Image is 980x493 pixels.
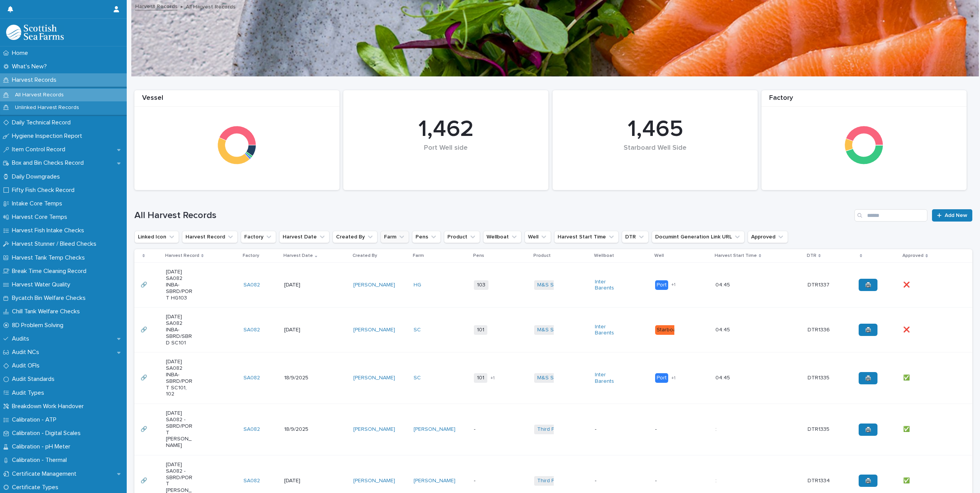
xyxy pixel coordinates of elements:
[715,425,718,433] p: :
[414,282,421,288] a: HG
[356,116,535,143] div: 1,462
[9,308,86,315] p: Chill Tank Welfare Checks
[381,231,409,243] button: Farm
[134,263,972,308] tr: 🔗🔗 [DATE] SA082 INBA-SBRD/PORT HG103SA082 [DATE][PERSON_NAME] HG 103M&S Select Inter Barents Port...
[865,282,871,288] span: 🖨️
[715,476,718,484] p: :
[808,425,831,433] p: DTR1335
[9,213,73,221] p: Harvest Core Temps
[808,373,831,381] p: DTR1335
[807,251,816,260] p: DTR
[9,389,50,397] p: Audit Types
[865,427,871,432] span: 🖨️
[134,308,972,352] tr: 🔗🔗 [DATE] SA082 INBA-SBRD/SBRD SC101SA082 [DATE][PERSON_NAME] SC 101M&S Select Inter Barents Star...
[9,92,70,98] p: All Harvest Records
[9,294,92,302] p: Bycatch Bin Welfare Checks
[854,209,927,222] input: Search
[241,231,276,243] button: Factory
[414,327,421,333] a: SC
[554,231,619,243] button: Harvest Start Time
[537,282,566,288] a: M&S Select
[9,76,63,84] p: Harvest Records
[537,478,584,484] a: Third Party Salmon
[135,2,177,10] a: Harvest Records
[903,373,911,381] p: ✅
[166,269,193,301] p: [DATE] SA082 INBA-SBRD/PORT HG103
[279,231,329,243] button: Harvest Date
[9,268,93,275] p: Break Time Cleaning Record
[444,231,480,243] button: Product
[474,426,501,433] p: -
[9,63,53,70] p: What's New?
[859,279,877,291] a: 🖨️
[594,251,614,260] p: Wellboat
[9,403,90,410] p: Breakdown Work Handover
[903,325,911,333] p: ❌
[243,375,260,381] a: SA082
[353,426,395,433] a: [PERSON_NAME]
[671,376,675,381] span: + 1
[141,325,149,333] p: 🔗
[9,240,103,248] p: Harvest Stunner / Bleed Checks
[9,484,65,491] p: Certificate Types
[9,443,76,450] p: Calibration - pH Meter
[474,325,487,335] span: 101
[9,335,35,342] p: Audits
[9,200,68,207] p: Intake Core Temps
[9,173,66,180] p: Daily Downgrades
[243,251,259,260] p: Factory
[141,280,149,288] p: 🔗
[595,324,622,337] a: Inter Barents
[166,359,193,397] p: [DATE] SA082 INBA-SBRD/PORT SC101, 102
[141,476,149,484] p: 🔗
[808,476,831,484] p: DTR1334
[166,410,193,449] p: [DATE] SA082 -SBRD/PORT [PERSON_NAME]
[655,280,668,290] div: Port
[761,94,967,107] div: Factory
[9,349,45,356] p: Audit NCs
[243,327,260,333] a: SA082
[533,251,551,260] p: Product
[474,478,501,484] p: -
[655,373,668,383] div: Port
[595,426,622,433] p: -
[808,325,831,333] p: DTR1336
[595,478,622,484] p: -
[9,119,77,126] p: Daily Technical Record
[141,373,149,381] p: 🔗
[595,279,622,292] a: Inter Barents
[134,210,851,221] h1: All Harvest Records
[902,251,924,260] p: Approved
[808,280,831,288] p: DTR1337
[9,132,88,140] p: Hygiene Inspection Report
[525,231,551,243] button: Well
[932,209,972,222] a: Add New
[9,376,61,383] p: Audit Standards
[9,227,90,234] p: Harvest Fish Intake Checks
[353,251,377,260] p: Created By
[414,426,455,433] a: [PERSON_NAME]
[165,251,199,260] p: Harvest Record
[141,425,149,433] p: 🔗
[353,282,395,288] a: [PERSON_NAME]
[715,280,732,288] p: 04:45
[490,376,495,381] span: + 1
[243,426,260,433] a: SA082
[622,231,649,243] button: DTR
[353,327,395,333] a: [PERSON_NAME]
[182,231,238,243] button: Harvest Record
[284,282,311,288] p: [DATE]
[566,116,745,143] div: 1,465
[414,478,455,484] a: [PERSON_NAME]
[134,404,972,455] tr: 🔗🔗 [DATE] SA082 -SBRD/PORT [PERSON_NAME]SA082 18/9/2025[PERSON_NAME] [PERSON_NAME] -Third Party S...
[595,372,622,385] a: Inter Barents
[134,352,972,404] tr: 🔗🔗 [DATE] SA082 INBA-SBRD/PORT SC101, 102SA082 18/9/2025[PERSON_NAME] SC 101+1M&S Select Inter Ba...
[353,375,395,381] a: [PERSON_NAME]
[243,282,260,288] a: SA082
[166,314,193,346] p: [DATE] SA082 INBA-SBRD/SBRD SC101
[859,324,877,336] a: 🖨️
[566,144,745,168] div: Starboard Well Side
[9,416,63,424] p: Calibration - ATP
[473,251,484,260] p: Pens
